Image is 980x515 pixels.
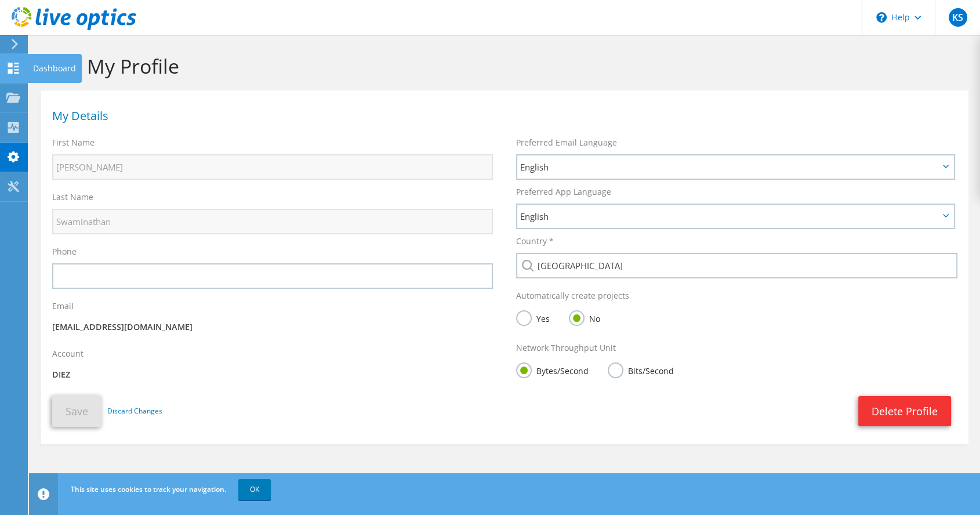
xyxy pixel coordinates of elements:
label: Phone [52,246,77,257]
label: Automatically create projects [516,290,629,302]
label: No [569,310,600,325]
span: KS [949,8,967,27]
label: Preferred Email Language [516,137,617,148]
label: First Name [52,137,95,148]
div: Dashboard [27,54,82,83]
label: Yes [516,310,550,325]
label: Network Throughput Unit [516,342,616,354]
a: Discard Changes [107,405,162,418]
h1: Edit My Profile [46,54,957,78]
a: OK [238,479,271,500]
svg: \n [876,12,887,23]
label: Country * [516,235,554,247]
span: English [520,209,939,223]
span: English [520,160,939,174]
h1: My Details [52,110,951,122]
a: Delete Profile [858,396,951,426]
label: Bytes/Second [516,362,589,377]
p: DIEZ [52,368,493,381]
p: [EMAIL_ADDRESS][DOMAIN_NAME] [52,321,493,333]
span: This site uses cookies to track your navigation. [71,484,226,494]
label: Email [52,300,74,312]
label: Last Name [52,191,93,203]
button: Save [52,396,101,427]
label: Bits/Second [608,362,674,377]
label: Preferred App Language [516,186,611,198]
label: Account [52,348,84,360]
